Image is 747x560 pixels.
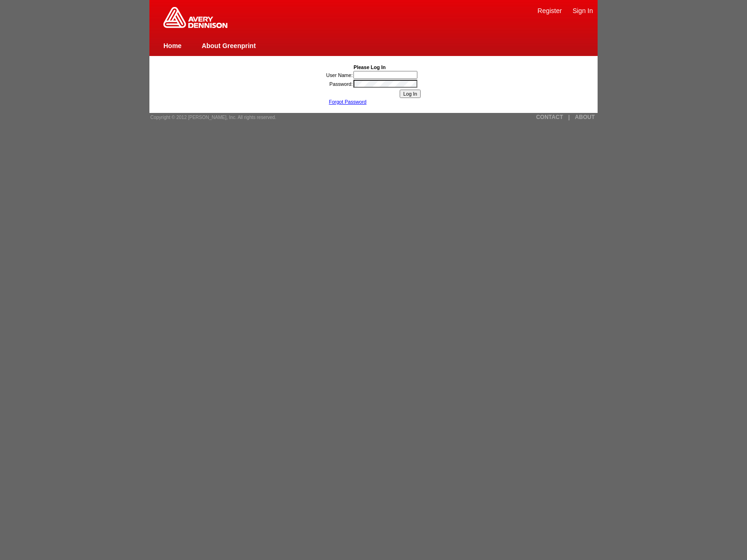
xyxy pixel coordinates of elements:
a: About Greenprint [202,42,256,49]
img: Home [163,7,227,28]
a: Home [163,42,182,49]
span: Copyright © 2012 [PERSON_NAME], Inc. All rights reserved. [150,115,276,120]
label: User Name: [326,72,353,78]
a: | [568,114,570,120]
a: Greenprint [163,23,227,29]
label: Password: [330,81,353,87]
a: Sign In [572,7,593,14]
a: Forgot Password [329,99,366,105]
a: ABOUT [575,114,595,120]
a: Register [537,7,562,14]
input: Log In [400,90,421,98]
b: Please Log In [353,64,386,70]
a: CONTACT [536,114,563,120]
